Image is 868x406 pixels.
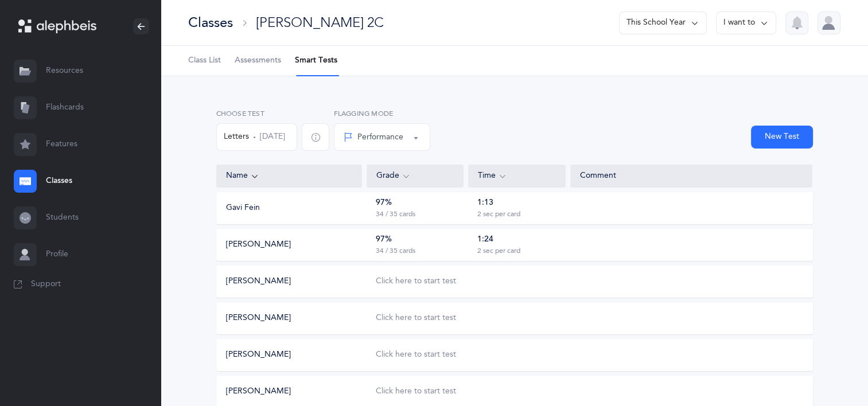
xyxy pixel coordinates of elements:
span: Letters [224,131,249,143]
button: This School Year [619,11,707,34]
button: [PERSON_NAME] [226,313,291,324]
div: Name [226,170,352,182]
span: Support [31,279,61,290]
button: [PERSON_NAME] [226,276,291,287]
div: 1:13 [477,197,493,209]
div: Click here to start test [376,386,456,397]
span: Class List [188,55,221,67]
label: Flagging Mode [334,108,430,119]
div: Grade [376,170,454,182]
button: [PERSON_NAME] [226,239,291,251]
button: Performance [334,123,430,151]
div: 34 / 35 cards [376,247,415,256]
button: New Test [751,126,813,149]
div: Click here to start test [376,276,456,287]
div: 97% [376,197,392,209]
span: Assessments [235,55,281,67]
iframe: Drift Widget Chat Controller [811,349,854,392]
div: Comment [580,170,803,182]
div: 97% [376,234,392,245]
label: Choose Test [216,108,297,119]
div: 34 / 35 cards [376,210,415,219]
button: Letters [DATE] [216,123,297,151]
div: Time [478,170,556,182]
button: Gavi Fein [226,202,260,214]
div: 2 sec per card [477,210,520,219]
div: Click here to start test [376,349,456,361]
div: Performance [344,131,403,143]
div: Classes [188,13,233,32]
button: [PERSON_NAME] [226,386,291,397]
div: Click here to start test [376,313,456,324]
div: 1:24 [477,234,493,245]
div: [PERSON_NAME] 2C [256,13,384,32]
button: [PERSON_NAME] [226,349,291,361]
button: I want to [716,11,776,34]
div: 2 sec per card [477,247,520,256]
